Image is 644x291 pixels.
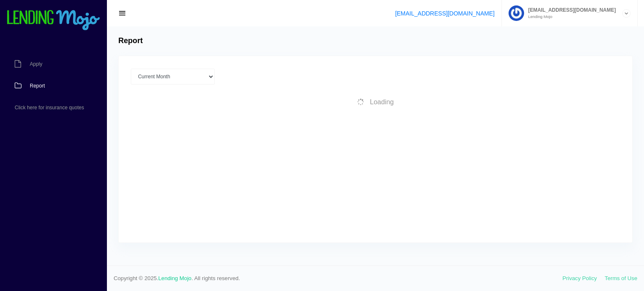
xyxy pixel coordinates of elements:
[30,83,45,88] span: Report
[15,105,84,110] span: Click here for insurance quotes
[370,98,394,106] span: Loading
[118,36,143,46] h4: Report
[30,62,42,67] span: Apply
[6,10,101,31] img: logo-small.png
[524,15,616,19] small: Lending Mojo
[524,8,616,13] span: [EMAIL_ADDRESS][DOMAIN_NAME]
[395,10,494,17] a: [EMAIL_ADDRESS][DOMAIN_NAME]
[158,275,192,281] a: Lending Mojo
[605,275,637,281] a: Terms of Use
[563,275,597,281] a: Privacy Policy
[114,274,563,283] span: Copyright © 2025. . All rights reserved.
[509,5,524,21] img: Profile image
